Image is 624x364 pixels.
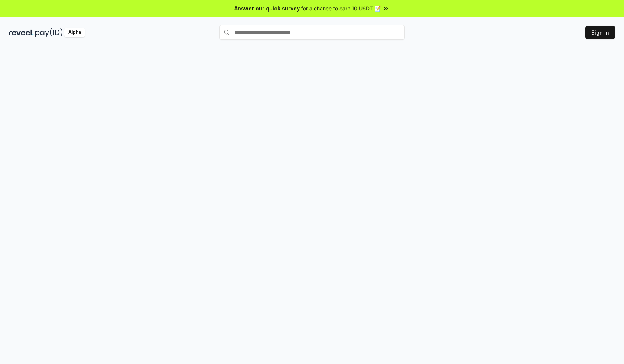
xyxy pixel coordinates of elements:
[585,26,615,39] button: Sign In
[64,28,85,37] div: Alpha
[234,4,300,12] span: Answer our quick survey
[301,4,381,12] span: for a chance to earn 10 USDT 📝
[35,28,63,37] img: pay_id
[9,28,34,37] img: reveel_dark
